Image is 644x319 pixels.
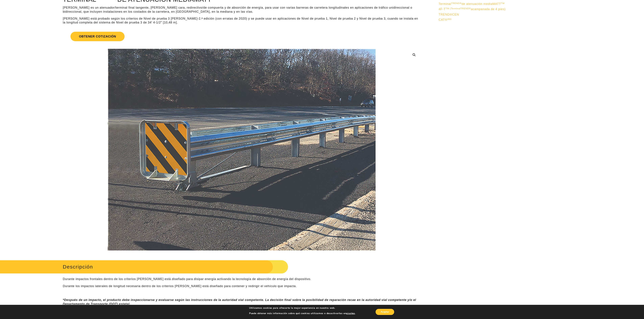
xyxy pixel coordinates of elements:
[462,2,492,6] font: de atenuación media
[504,7,506,11] font: )
[63,277,311,281] font: Durante impactos frontales dentro de los criterios [PERSON_NAME] está diseñado para disipar energ...
[439,2,588,6] a: TerminalTREND®de atenuación mediaMATTTM
[439,18,447,21] font: CAT®
[439,7,446,11] font: 4F-T
[471,7,504,11] font: acampanada de 4 pies
[381,310,389,313] font: Aceptar
[376,309,394,315] button: Aceptar
[451,2,461,5] font: TREND®
[461,7,471,10] font: TREND®
[439,13,452,16] font: TREND®
[63,284,297,288] font: Durante los impactos laterales de longitud necesaria dentro de los criterios [PERSON_NAME] está d...
[501,2,505,5] font: TM
[439,2,451,6] font: Terminal
[63,298,416,305] font: *Después de un impacto, el producto debe inspeccionarse y evaluarse según las instrucciones de la...
[446,7,460,10] font: TM (Terminal
[439,18,588,22] a: CAT®350​
[63,6,412,13] font: [PERSON_NAME] es un atenuador/terminal final tangente, [PERSON_NAME] cara, redirectivo/de compuer...
[346,312,355,315] button: ajustes
[355,312,356,315] font: .
[249,306,335,310] font: Utilizamos cookies para ofrecerte la mejor experiencia en nuestra web.
[79,35,116,38] font: Obtener cotización
[447,18,451,20] font: 350
[439,13,588,17] a: TREND®CEN​
[439,7,588,11] a: 4F-TTM (TerminalTREND®acampanada de 4 pies)
[63,28,420,45] a: Obtener cotización
[63,17,418,24] font: [PERSON_NAME] está probado según los criterios de Nivel de prueba 3 [PERSON_NAME]-2.ª edición (co...
[63,264,93,270] font: Descripción
[492,2,501,6] font: MATT
[346,312,355,315] font: ajustes
[249,312,346,315] font: Puede obtener más información sobre qué cookies utilizamos o desactivarlas en
[452,13,459,16] font: CEN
